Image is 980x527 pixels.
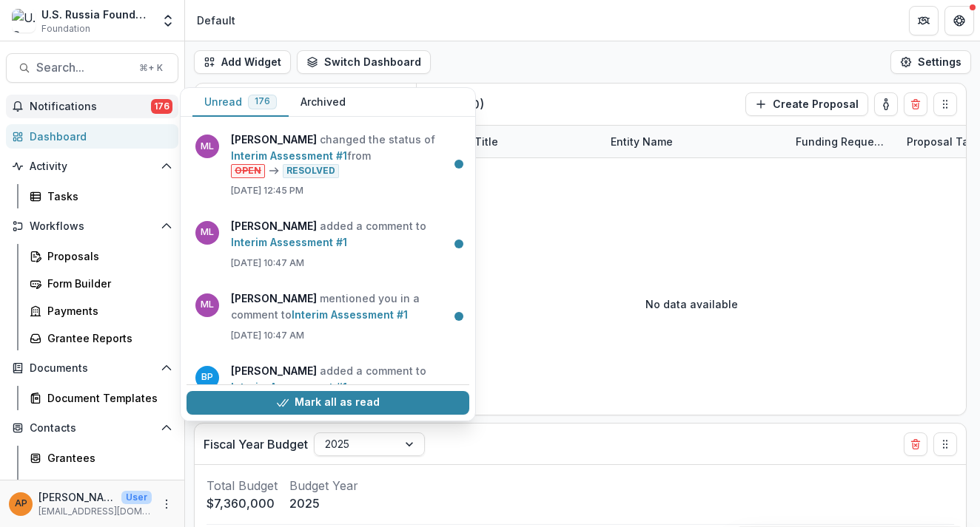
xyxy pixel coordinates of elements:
span: Notifications [30,101,151,113]
button: Delete card [904,92,927,116]
div: Grantee Reports [47,330,167,346]
p: Budget Year [289,477,358,494]
a: Interim Assessment #1 [231,236,347,248]
div: Default [197,13,235,28]
a: Tasks [24,184,178,208]
div: Proposal Title [417,126,602,157]
div: Funding Requested [787,134,898,149]
span: 176 [255,96,270,106]
div: Tasks [47,188,167,204]
p: User [121,491,152,504]
span: Documents [30,362,155,375]
button: Get Help [944,6,974,35]
button: Drag [933,92,957,116]
div: U.S. Russia Foundation [41,7,152,22]
button: Search... [6,53,178,83]
span: Activity [30,160,155,173]
p: added a comment to [231,363,460,395]
div: Form Builder [47,276,167,291]
button: Open Documents [6,356,178,380]
button: Delete card [904,432,927,456]
div: Funding Requested [787,126,898,157]
div: ⌘ + K [136,60,166,76]
button: Create Proposal [745,92,868,116]
p: mentioned you in a comment to [231,290,460,323]
p: Draft ( 0 ) [440,95,551,113]
p: [EMAIL_ADDRESS][DOMAIN_NAME] [38,505,152,518]
button: Settings [890,50,971,74]
p: Fiscal Year Budget [204,435,308,453]
div: Dashboard [30,129,167,144]
button: Archived [289,88,358,117]
a: Document Templates [24,386,178,410]
button: Mark all as read [187,391,469,415]
p: added a comment to [231,218,460,251]
a: Grantee Reports [24,326,178,350]
div: Entity Name [602,134,682,149]
div: Communications [47,477,167,493]
p: Total Budget [207,477,278,494]
div: Anna P [15,499,27,509]
button: More [158,495,175,513]
div: Grantees [47,450,167,466]
a: Interim Assessment #1 [231,149,347,162]
button: Partners [909,6,939,35]
div: Entity Name [602,126,787,157]
div: Document Templates [47,390,167,406]
a: Interim Assessment #1 [231,381,347,393]
a: Form Builder [24,271,178,296]
a: Dashboard [6,124,178,149]
button: Open Activity [6,154,178,178]
a: Payments [24,299,178,323]
a: Interim Assessment #1 [292,308,408,321]
p: changed the status of from [231,132,460,178]
button: toggle-assigned-to-me [874,92,898,116]
span: 176 [151,99,172,114]
span: Workflows [30,220,155,233]
span: Search... [36,61,130,75]
nav: breadcrumb [191,10,241,31]
p: [PERSON_NAME] [38,489,115,505]
button: Unread [192,88,289,117]
button: Drag [933,432,957,456]
div: Proposals [47,248,167,264]
button: Open Contacts [6,416,178,440]
button: Open Workflows [6,214,178,238]
span: Contacts [30,422,155,435]
p: 2025 [289,494,358,512]
a: Grantees [24,446,178,470]
span: Foundation [41,22,90,35]
p: No data available [645,296,738,312]
a: Communications [24,473,178,497]
button: Notifications176 [6,95,178,118]
div: Payments [47,303,167,319]
p: $7,360,000 [207,494,278,512]
img: U.S. Russia Foundation [12,9,36,33]
button: Add Widget [194,50,291,74]
a: Proposals [24,244,178,268]
button: Switch Dashboard [297,50,431,74]
button: Open entity switcher [158,6,178,35]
